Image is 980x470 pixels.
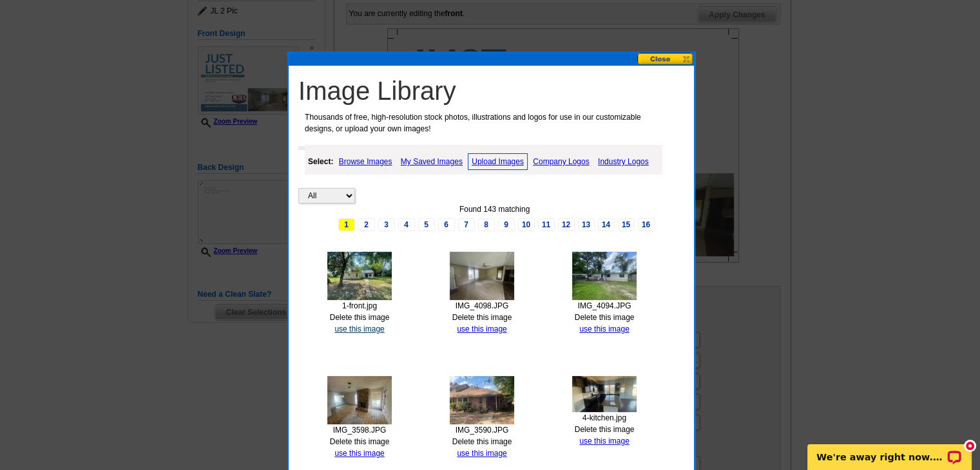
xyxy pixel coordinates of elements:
[579,437,629,446] a: use this image
[327,252,392,300] img: thumb-68afa394b8e61.jpg
[378,218,395,231] a: 3
[498,218,515,231] a: 9
[334,449,384,458] a: use this image
[338,218,355,231] span: 1
[319,424,400,436] div: IMG_3598.JPG
[438,218,455,231] a: 6
[595,154,652,169] a: Industry Logos
[418,218,435,231] a: 5
[598,218,615,231] a: 14
[579,324,629,334] a: use this image
[330,437,390,446] a: Delete this image
[308,157,333,166] strong: Select:
[618,218,635,231] a: 15
[450,252,514,300] img: thumb-682cfebb289f4.jpg
[457,449,506,458] a: use this image
[538,218,555,231] a: 11
[572,252,637,300] img: thumb-682cfe8771a22.jpg
[478,218,495,231] a: 8
[450,376,514,424] img: thumb-6803e41f47c94.jpg
[334,324,384,334] a: use this image
[575,425,635,434] a: Delete this image
[398,218,415,231] a: 4
[336,154,396,169] a: Browse Images
[358,218,375,231] a: 2
[799,429,980,470] iframe: LiveChat chat widget
[638,218,655,231] a: 16
[441,300,523,312] div: IMG_4098.JPG
[298,203,691,215] div: Found 143 matching
[564,412,645,424] div: 4-kitchen.jpg
[457,324,506,334] a: use this image
[327,376,392,424] img: thumb-6803e44cdc0f4.jpg
[298,75,691,106] h1: Image Library
[452,313,512,322] a: Delete this image
[458,218,475,231] a: 7
[330,313,390,322] a: Delete this image
[441,424,523,436] div: IMG_3590.JPG
[572,376,637,412] img: thumb-65767fa81880f.jpg
[398,154,466,169] a: My Saved Images
[564,300,645,312] div: IMG_4094.JPG
[298,111,667,135] p: Thousands of free, high-resolution stock photos, illustrations and logos for use in our customiza...
[575,313,635,322] a: Delete this image
[558,218,575,231] a: 12
[578,218,595,231] a: 13
[452,437,512,446] a: Delete this image
[468,153,528,170] a: Upload Images
[530,154,592,169] a: Company Logos
[319,300,400,312] div: 1-front.jpg
[518,218,535,231] a: 10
